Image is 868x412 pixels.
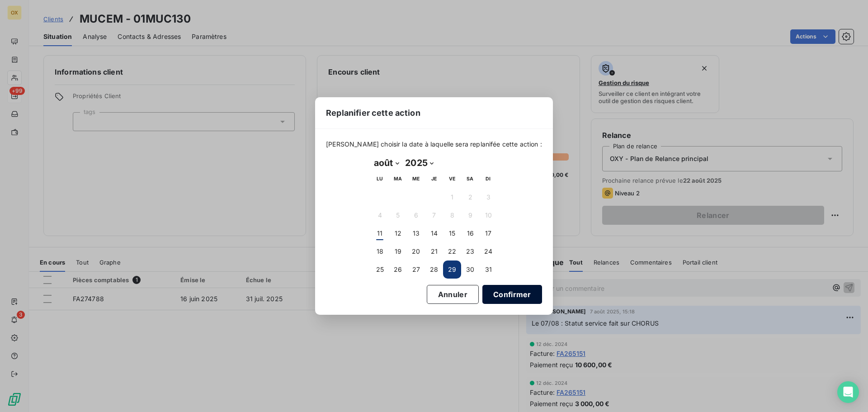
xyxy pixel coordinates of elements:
[389,242,407,260] button: 19
[443,206,461,224] button: 8
[479,242,497,260] button: 24
[371,224,389,242] button: 11
[837,381,859,403] div: Open Intercom Messenger
[425,170,443,188] th: jeudi
[461,242,479,260] button: 23
[326,107,420,119] span: Replanifier cette action
[479,188,497,206] button: 3
[427,285,479,304] button: Annuler
[461,206,479,224] button: 9
[479,206,497,224] button: 10
[443,260,461,279] button: 29
[371,206,389,224] button: 4
[461,260,479,279] button: 30
[407,260,425,279] button: 27
[461,170,479,188] th: samedi
[425,206,443,224] button: 7
[389,170,407,188] th: mardi
[389,260,407,279] button: 26
[407,224,425,242] button: 13
[407,242,425,260] button: 20
[326,140,542,149] span: [PERSON_NAME] choisir la date à laquelle sera replanifée cette action :
[389,224,407,242] button: 12
[479,224,497,242] button: 17
[479,170,497,188] th: dimanche
[425,224,443,242] button: 14
[443,170,461,188] th: vendredi
[461,224,479,242] button: 16
[407,206,425,224] button: 6
[461,188,479,206] button: 2
[443,224,461,242] button: 15
[443,188,461,206] button: 1
[371,242,389,260] button: 18
[371,260,389,279] button: 25
[443,242,461,260] button: 22
[425,242,443,260] button: 21
[425,260,443,279] button: 28
[389,206,407,224] button: 5
[479,260,497,279] button: 31
[407,170,425,188] th: mercredi
[482,285,542,304] button: Confirmer
[371,170,389,188] th: lundi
